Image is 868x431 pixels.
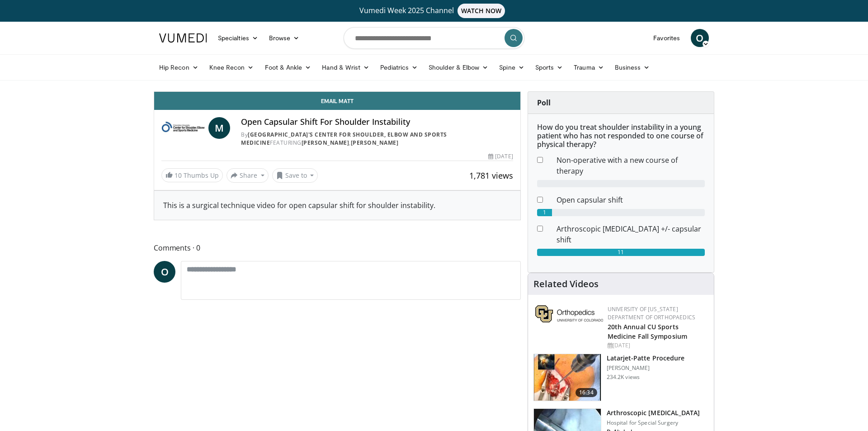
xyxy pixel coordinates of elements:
a: Shoulder & Elbow [423,58,494,76]
a: Knee Recon [204,58,259,76]
button: Save to [272,168,318,183]
a: Browse [264,29,305,47]
dd: Non-operative with a new course of therapy [550,155,712,176]
h4: Related Videos [533,279,599,289]
div: This is a surgical technique video for open capsular shift for shoulder instability. [163,200,511,211]
a: 20th Annual CU Sports Medicine Fall Symposium [608,322,687,341]
h6: How do you treat shoulder instability in a young patient who has not responded to one course of p... [537,123,705,149]
div: [DATE] [488,152,513,161]
img: Columbia University's Center for Shoulder, Elbow and Sports Medicine [161,117,205,139]
a: University of [US_STATE] Department of Orthopaedics [608,305,695,321]
a: Email Matt [154,92,520,110]
a: Sports [530,58,569,76]
a: [PERSON_NAME] [302,139,349,147]
h3: Latarjet-Patte Procedure [607,354,684,363]
a: Hip Recon [154,58,204,76]
div: 1 [537,209,552,216]
p: [PERSON_NAME] [607,365,684,372]
div: [DATE] [608,341,707,350]
a: O [154,261,175,283]
a: Spine [494,58,529,76]
a: [GEOGRAPHIC_DATA]'s Center for Shoulder, Elbow and Sports Medicine [241,131,447,147]
img: 355603a8-37da-49b6-856f-e00d7e9307d3.png.150x105_q85_autocrop_double_scale_upscale_version-0.2.png [535,305,603,322]
p: Hospital for Special Surgery [607,419,700,426]
span: Comments 0 [154,242,521,254]
h3: Arthroscopic [MEDICAL_DATA] [607,408,700,417]
a: Foot & Ankle [259,58,317,76]
a: Vumedi Week 2025 ChannelWATCH NOW [160,4,708,18]
a: Trauma [568,58,609,76]
h4: Open Capsular Shift For Shoulder Instability [241,117,513,127]
button: Share [226,168,269,183]
img: VuMedi Logo [159,33,207,43]
strong: Poll [537,98,551,108]
a: O [691,29,709,47]
dd: Open capsular shift [550,194,712,205]
a: [PERSON_NAME] [351,139,399,147]
img: 617583_3.png.150x105_q85_crop-smart_upscale.jpg [534,354,601,401]
a: Specialties [212,29,264,47]
input: Search topics, interventions [344,27,524,49]
a: Business [609,58,656,76]
a: M [208,117,230,139]
span: 1,781 views [469,170,513,181]
div: By FEATURING , [241,131,513,147]
div: 11 [537,249,705,256]
a: 16:34 Latarjet-Patte Procedure [PERSON_NAME] 234.2K views [533,354,708,402]
a: Pediatrics [375,58,423,76]
a: Hand & Wrist [316,58,375,76]
span: 10 [175,171,182,180]
a: Favorites [648,29,685,47]
a: 10 Thumbs Up [161,168,223,182]
span: WATCH NOW [458,4,505,18]
span: 16:34 [576,388,597,397]
dd: Arthroscopic [MEDICAL_DATA] +/- capsular shift [550,223,712,245]
p: 234.2K views [607,374,640,381]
